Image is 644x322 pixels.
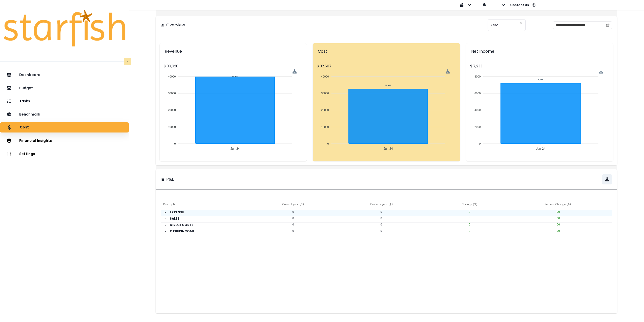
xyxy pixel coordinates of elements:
[166,22,185,28] p: Overview
[337,200,426,210] div: Previous year ( $ )
[425,210,514,214] p: 0
[490,20,498,30] span: Xero
[163,211,167,215] svg: arrow right
[321,75,329,78] tspan: 40000
[19,73,40,77] p: Dashboard
[479,142,481,145] tspan: 0
[321,92,329,95] tspan: 30000
[474,75,481,78] tspan: 8000
[471,48,608,54] p: Net Income
[166,176,174,182] p: P&L
[168,92,176,95] tspan: 30000
[384,147,393,150] tspan: Jun-24
[474,125,481,128] tspan: 2000
[337,210,426,214] p: 0
[174,142,176,145] tspan: 0
[425,229,514,233] p: 0
[20,125,29,130] p: Cost
[168,75,176,78] tspan: 40000
[470,64,609,69] p: $ 7,233
[293,69,297,74] div: Menu
[170,229,195,233] strong: OTHERINCOME
[170,210,184,214] strong: EXPENSE
[599,69,603,74] div: Menu
[163,223,167,227] svg: arrow right
[168,108,176,111] tspan: 20000
[337,229,426,233] p: 0
[514,223,602,226] p: 100
[249,216,337,220] p: 0
[520,21,523,26] button: Clear
[293,69,297,74] img: Download Revenue
[163,217,167,221] svg: arrow right
[337,216,426,220] p: 0
[514,216,602,220] p: 100
[317,64,456,69] p: $ 32,687
[520,22,523,25] svg: close
[161,200,249,210] div: Description
[249,200,337,210] div: Current year ( $ )
[249,229,337,233] p: 0
[168,125,176,128] tspan: 10000
[163,230,167,234] svg: arrow right
[19,86,33,90] p: Budget
[514,229,602,233] p: 100
[606,23,610,27] svg: calendar
[164,64,303,69] p: $ 39,920
[337,223,426,226] p: 0
[19,112,40,117] p: Benchmark
[425,223,514,226] p: 0
[425,200,514,210] div: Change ( $ )
[446,69,450,74] img: Download Cost
[474,92,481,95] tspan: 6000
[599,69,603,74] img: Download Net-Income
[514,200,602,210] div: Percent Change (%)
[318,48,455,54] p: Cost
[249,223,337,226] p: 0
[321,108,329,111] tspan: 20000
[19,99,30,103] p: Tasks
[474,108,481,111] tspan: 4000
[170,216,179,221] strong: SALES
[231,147,240,150] tspan: Jun-24
[249,210,337,214] p: 0
[514,210,602,214] p: 100
[321,125,329,128] tspan: 10000
[536,147,545,150] tspan: Jun-24
[446,69,450,74] div: Menu
[425,216,514,220] p: 0
[170,223,194,227] strong: DIRECTCOSTS
[165,48,302,54] p: Revenue
[327,142,329,145] tspan: 0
